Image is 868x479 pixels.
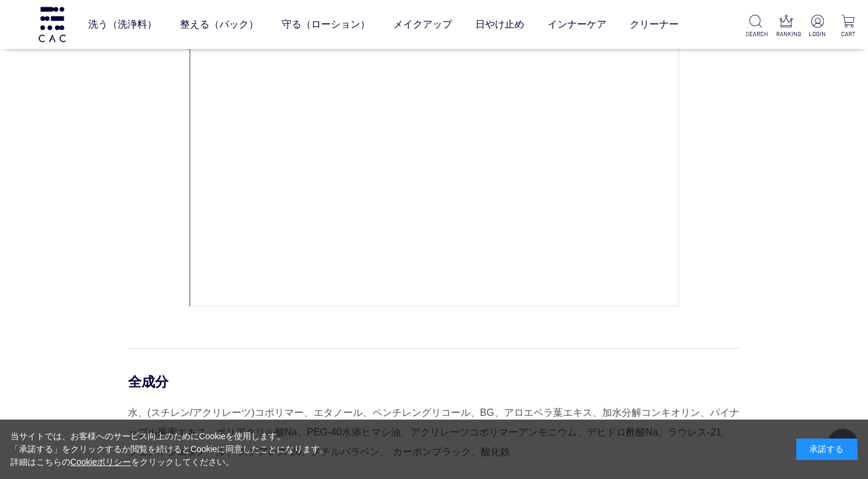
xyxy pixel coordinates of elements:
[70,457,132,467] a: Cookieポリシー
[745,15,765,39] a: SEARCH
[776,15,796,39] a: RANKING
[128,403,741,462] div: 水、(スチレン/アクリレーツ)コポリマー、エタノール、ペンチレングリコール、BG、アロエベラ葉エキス、加水分解コンキオリン、パイナップル果実エキス、ポリアクリル酸Na、PEG-40水添ヒマシ油、...
[10,430,329,469] div: 当サイトでは、お客様へのサービス向上のためにCookieを使用します。 「承諾する」をクリックするか閲覧を続けるとCookieに同意したことになります。 詳細はこちらの をクリックしてください。
[745,29,765,39] p: SEARCH
[807,15,827,39] a: LOGIN
[839,29,858,39] p: CART
[282,7,370,42] a: 守る（ローション）
[475,7,524,42] a: 日やけ止め
[37,7,67,42] img: logo
[796,439,858,460] div: 承諾する
[839,15,858,39] a: CART
[807,29,827,39] p: LOGIN
[548,7,606,42] a: インナーケア
[630,7,679,42] a: クリーナー
[393,7,452,42] a: メイクアップ
[180,7,259,42] a: 整える（パック）
[189,31,679,307] iframe: YouTube video player
[776,29,796,39] p: RANKING
[128,373,741,391] div: 全成分
[88,7,157,42] a: 洗う（洗浄料）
